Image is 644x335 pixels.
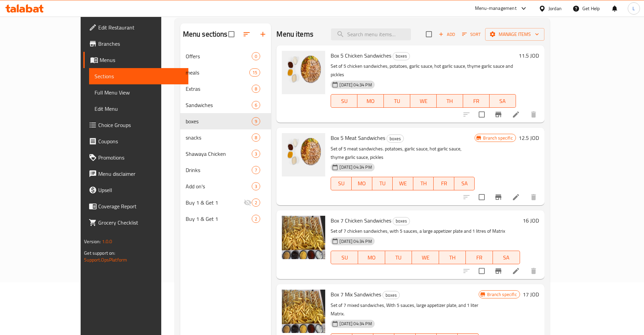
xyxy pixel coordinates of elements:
span: SA [496,253,517,263]
img: Box 5 Meat Sandwiches [282,133,325,176]
div: Shawaya Chicken3 [180,146,271,162]
button: TH [413,177,434,190]
button: TU [372,177,393,190]
svg: Inactive section [244,198,252,207]
button: WE [393,177,413,190]
span: 2 [252,216,260,222]
span: TH [439,96,460,106]
span: L [632,5,635,12]
span: 2 [252,200,260,206]
span: Grocery Checklist [98,218,183,227]
span: FR [469,253,490,263]
span: Branches [98,40,183,48]
span: Drinks [186,166,252,174]
div: items [252,117,260,125]
span: TU [375,179,390,188]
span: MO [361,253,382,263]
div: Offers0 [180,48,271,64]
span: Edit Restaurant [98,23,183,32]
span: 3 [252,151,260,157]
div: items [252,52,260,60]
span: SA [457,179,472,188]
a: Menu disclaimer [83,166,188,182]
button: MO [357,94,384,108]
span: Box 7 Mix Sandwiches [331,289,381,299]
a: Support.OpsPlatform [84,255,127,264]
button: delete [525,106,542,123]
button: WE [410,94,437,108]
button: TH [437,94,463,108]
div: items [252,166,260,174]
span: snacks [186,133,252,142]
span: Box 7 Chicken Sandwiches [331,215,391,226]
button: SA [454,177,475,190]
span: TU [388,253,410,263]
div: snacks8 [180,129,271,146]
a: Edit menu item [512,110,520,119]
div: boxes [393,52,410,60]
span: Box 5 Chicken Sandwiches [331,50,391,61]
span: WE [395,179,411,188]
div: Add on's3 [180,178,271,194]
button: WE [412,251,439,264]
span: Box 5 Meat Sandwiches [331,133,385,143]
span: [DATE] 04:34 PM [337,320,374,327]
span: Coverage Report [98,202,183,210]
span: Sort sections [238,26,255,42]
button: SA [493,251,520,264]
button: TU [385,251,412,264]
a: Upsell [83,182,188,198]
span: Promotions [98,153,183,162]
span: Manage items [491,30,539,39]
span: 9 [252,118,260,125]
span: Select to update [475,107,489,122]
span: SU [334,96,355,106]
div: boxes [387,134,404,143]
p: Set of 5 chicken sandwiches, potatoes, garlic sauce, hot garlic sauce, thyme garlic sauce and pic... [331,62,516,79]
span: Add [438,30,456,38]
span: Select all sections [224,27,238,41]
span: Select to update [475,190,489,204]
span: MO [354,179,370,188]
a: Edit menu item [512,267,520,275]
span: 6 [252,102,260,108]
div: meals15 [180,64,271,81]
span: 8 [252,86,260,92]
span: FR [436,179,452,188]
span: Extras [186,85,252,93]
p: Set of 7 chicken sandwiches, with 5 sauces, a large appetizer plate and 1 litres of Matrix [331,227,520,235]
p: Set of 7 mixed sandwiches, With 5 sauces, large appetizer plate, and 1 liter Matrix. [331,301,479,318]
span: Branch specific [480,135,515,141]
button: FR [463,94,490,108]
span: meals [186,68,249,77]
nav: Menu sections [180,45,271,230]
span: [DATE] 04:34 PM [337,238,374,245]
span: SA [492,96,513,106]
span: Select section [422,27,436,41]
a: Branches [83,36,188,52]
button: Branch-specific-item [490,189,506,205]
a: Promotions [83,149,188,166]
span: boxes [387,135,403,143]
div: Buy 1 & Get 12 [180,194,271,211]
span: TH [416,179,431,188]
h2: Menu sections [183,29,228,39]
span: Menus [100,56,183,64]
span: boxes [393,217,410,225]
h2: Menu items [276,29,313,39]
span: Buy 1 & Get 1 [186,198,244,207]
span: Version: [84,237,101,246]
a: Edit Menu [89,101,188,117]
span: Add on's [186,182,252,190]
span: Full Menu View [95,88,183,97]
button: delete [525,263,542,279]
span: Choice Groups [98,121,183,129]
div: Menu-management [475,4,517,13]
a: Edit Restaurant [83,19,188,36]
span: Select to update [475,264,489,278]
span: SU [334,253,355,263]
div: items [252,182,260,190]
span: Sandwiches [186,101,252,109]
span: Offers [186,52,252,60]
